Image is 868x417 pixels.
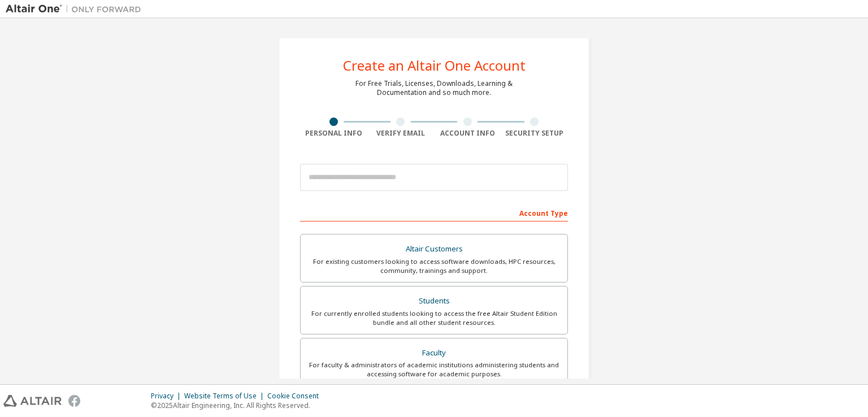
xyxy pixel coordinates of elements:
[307,360,561,379] div: For faculty & administrators of academic institutions administering students and accessing softwa...
[343,59,526,72] div: Create an Altair One Account
[307,309,561,327] div: For currently enrolled students looking to access the free Altair Student Edition bundle and all ...
[307,257,561,275] div: For existing customers looking to access software downloads, HPC resources, community, trainings ...
[184,392,267,401] div: Website Terms of Use
[68,395,80,407] img: facebook.svg
[307,345,561,361] div: Faculty
[151,392,184,401] div: Privacy
[307,241,561,257] div: Altair Customers
[307,293,561,309] div: Students
[355,79,513,97] div: For Free Trials, Licenses, Downloads, Learning & Documentation and so much more.
[3,395,62,407] img: altair_logo.svg
[367,129,435,138] div: Verify Email
[434,129,501,138] div: Account Info
[267,392,325,401] div: Cookie Consent
[300,203,568,221] div: Account Type
[6,3,147,15] img: Altair One
[151,401,325,410] p: © 2025 Altair Engineering, Inc. All Rights Reserved.
[300,129,367,138] div: Personal Info
[501,129,568,138] div: Security Setup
